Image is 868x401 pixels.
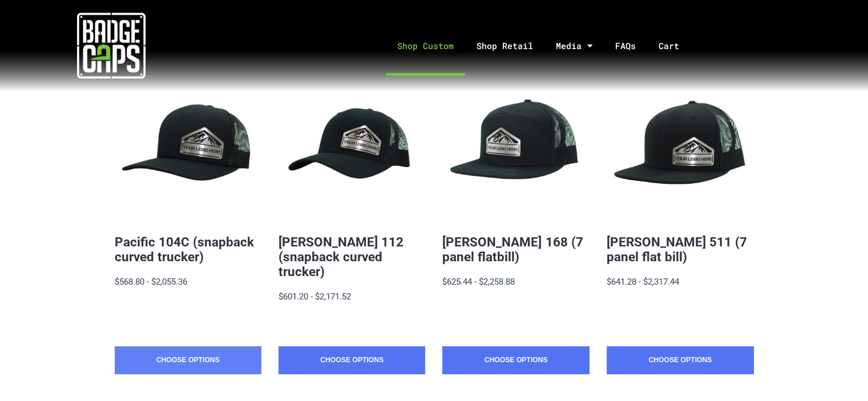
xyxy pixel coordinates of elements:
span: $625.44 - $2,258.88 [442,277,515,287]
a: Choose Options [278,346,425,375]
span: $641.28 - $2,317.44 [607,277,679,287]
a: FAQs [604,16,647,76]
span: $568.80 - $2,055.36 [115,277,187,287]
a: Media [544,16,604,76]
a: Shop Custom [386,16,465,76]
button: BadgeCaps - Richardson 112 [278,74,425,221]
a: Pacific 104C (snapback curved trucker) [115,234,254,264]
a: [PERSON_NAME] 112 (snapback curved trucker) [278,234,403,279]
button: BadgeCaps - Richardson 168 [442,74,589,221]
a: [PERSON_NAME] 168 (7 panel flatbill) [442,234,583,264]
button: BadgeCaps - Richardson 511 [607,74,753,221]
iframe: Chat Widget [811,346,868,401]
a: Choose Options [607,346,753,375]
button: BadgeCaps - Pacific 104C [115,74,261,221]
img: badgecaps white logo with green acccent [77,11,146,80]
a: Cart [647,16,705,76]
a: Choose Options [115,346,261,375]
span: $601.20 - $2,171.52 [278,291,351,302]
a: [PERSON_NAME] 511 (7 panel flat bill) [607,234,747,264]
nav: Menu [223,16,868,76]
a: Shop Retail [465,16,544,76]
a: Choose Options [442,346,589,375]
